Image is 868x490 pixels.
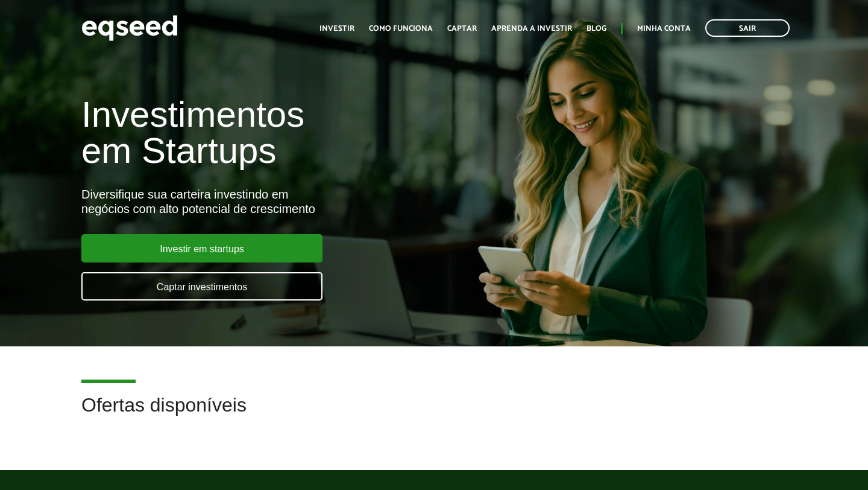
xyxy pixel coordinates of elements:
h2: Ofertas disponíveis [81,395,787,434]
img: EqSeed [81,12,178,44]
a: Minha conta [637,25,691,33]
a: Captar investimentos [81,272,322,301]
a: Aprenda a investir [491,25,572,33]
a: Captar [447,25,477,33]
div: Diversifique sua carteira investindo em negócios com alto potencial de crescimento [81,187,497,216]
a: Investir em startups [81,234,322,262]
h1: Investimentos em Startups [81,97,497,169]
a: Sair [705,19,790,37]
a: Blog [587,25,606,33]
a: Investir [319,25,354,33]
a: Como funciona [369,25,433,33]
